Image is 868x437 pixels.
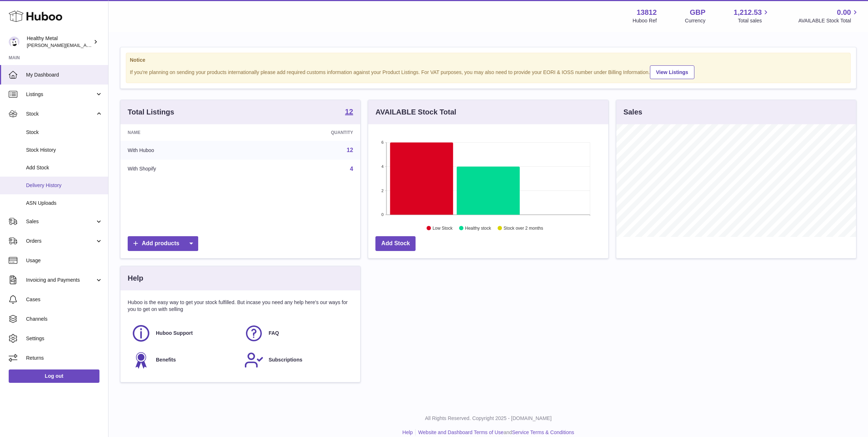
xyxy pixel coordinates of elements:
span: 0.00 [837,8,851,17]
span: ASN Uploads [26,200,103,207]
span: Stock [26,111,95,117]
a: Subscriptions [244,350,350,370]
a: View Listings [650,65,694,79]
strong: 13812 [637,8,657,17]
span: 1,212.53 [734,8,762,17]
span: My Dashboard [26,72,103,78]
h3: Sales [624,107,642,117]
td: With Shopify [120,160,250,178]
span: Stock [26,129,103,136]
text: 2 [382,189,384,193]
text: Low Stock [433,226,453,231]
a: Benefits [131,350,237,370]
a: 1,212.53 Total sales [734,8,770,24]
a: 0.00 AVAILABLE Stock Total [798,8,859,24]
span: Delivery History [26,182,103,189]
img: jose@healthy-metal.com [9,36,20,47]
span: Cases [26,296,103,303]
a: Website and Dashboard Terms of Use [418,429,503,435]
th: Name [120,124,250,141]
a: 12 [347,147,353,153]
h3: Total Listings [128,107,174,117]
text: 0 [382,212,384,217]
strong: Notice [130,57,847,64]
a: Log out [9,369,99,382]
a: Service Terms & Conditions [512,429,574,435]
li: and [416,429,574,436]
span: Stock History [26,147,103,153]
div: Healthy Metal [27,35,92,49]
span: Sales [26,218,95,225]
p: All Rights Reserved. Copyright 2025 - [DOMAIN_NAME] [114,415,862,422]
a: Help [403,429,413,435]
span: Add Stock [26,164,103,171]
a: 12 [345,108,353,117]
span: Huboo Support [156,330,193,337]
span: AVAILABLE Stock Total [798,17,859,24]
span: FAQ [269,330,279,337]
div: Currency [685,17,706,24]
h3: AVAILABLE Stock Total [375,107,456,117]
span: Listings [26,91,95,98]
span: Channels [26,316,103,323]
a: Add Stock [375,236,416,251]
a: Huboo Support [131,324,237,343]
div: If you're planning on sending your products internationally please add required customs informati... [130,64,847,79]
span: Orders [26,238,95,245]
span: Settings [26,335,103,342]
strong: 12 [345,108,353,115]
text: Stock over 2 months [504,226,543,231]
th: Quantity [250,124,361,141]
text: Healthy stock [465,226,492,231]
span: [PERSON_NAME][EMAIL_ADDRESS][DOMAIN_NAME] [27,42,145,48]
td: With Huboo [120,141,250,160]
text: 4 [382,164,384,169]
a: Add products [128,236,198,251]
span: Benefits [156,356,176,363]
p: Huboo is the easy way to get your stock fulfilled. But incase you need any help here's our ways f... [128,299,353,313]
span: Usage [26,257,103,264]
text: 6 [382,140,384,144]
a: FAQ [244,324,350,343]
span: Invoicing and Payments [26,277,95,284]
span: Total sales [738,17,770,24]
div: Huboo Ref [633,17,657,24]
strong: GBP [690,8,705,17]
a: 4 [350,166,353,172]
span: Subscriptions [269,356,302,363]
h3: Help [128,273,143,283]
span: Returns [26,355,103,362]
